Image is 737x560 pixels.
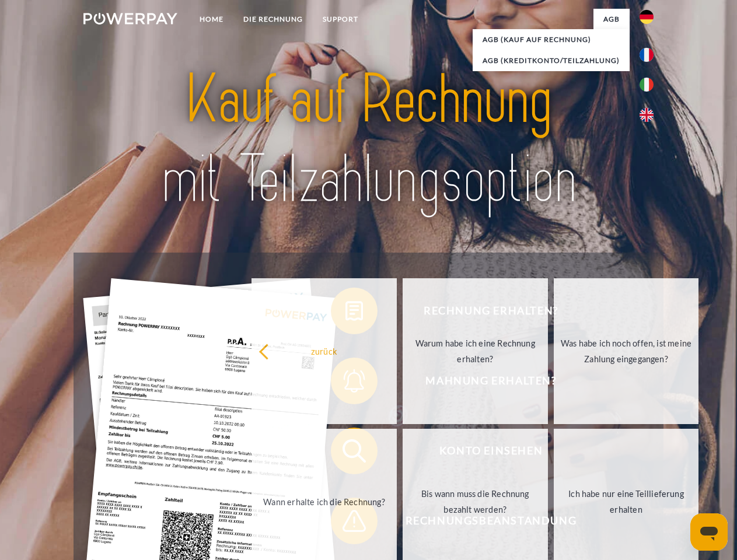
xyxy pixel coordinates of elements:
img: de [640,10,654,24]
img: logo-powerpay-white.svg [83,13,177,24]
div: Warum habe ich eine Rechnung erhalten? [410,335,541,367]
a: agb [593,9,630,30]
img: fr [640,48,654,62]
iframe: Schaltfläche zum Öffnen des Messaging-Fensters [690,513,728,551]
img: it [640,78,654,92]
a: SUPPORT [313,9,368,30]
a: AGB (Kauf auf Rechnung) [473,29,630,50]
div: Wann erhalte ich die Rechnung? [259,494,390,509]
a: AGB (Kreditkonto/Teilzahlung) [473,50,630,71]
div: zurück [259,343,390,359]
a: Home [190,9,233,30]
img: en [640,108,654,122]
div: Was habe ich noch offen, ist meine Zahlung eingegangen? [561,335,692,367]
div: Bis wann muss die Rechnung bezahlt werden? [410,486,541,517]
div: Ich habe nur eine Teillieferung erhalten [561,486,692,517]
a: DIE RECHNUNG [233,9,313,30]
img: title-powerpay_de.svg [111,56,626,223]
a: Was habe ich noch offen, ist meine Zahlung eingegangen? [554,278,699,424]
